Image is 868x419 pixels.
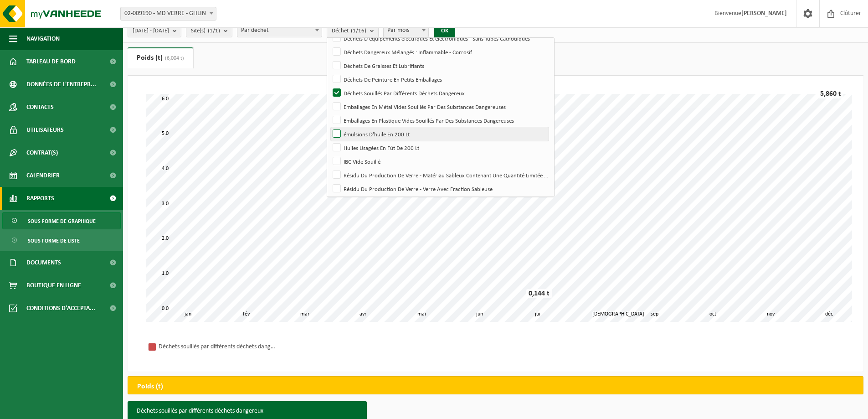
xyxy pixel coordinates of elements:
[383,24,429,37] span: Par mois
[128,24,181,37] button: [DATE] - [DATE]
[26,96,54,119] span: Contacts
[331,168,549,182] label: Résidu Du Production De Verre - Matériau Sableux Contenant Une Quantité Limitée De Verre
[331,141,549,155] label: Huiles Usagées En Fût De 200 Lt
[351,28,366,34] count: (1/16)
[434,24,455,38] button: OK
[741,10,787,17] strong: [PERSON_NAME]
[526,289,552,298] div: 0,144 t
[331,127,549,141] label: émulsions D'huile En 200 Lt
[208,28,220,34] count: (1/1)
[26,274,81,297] span: Boutique en ligne
[331,45,549,59] label: Déchets Dangereux Mélangés : Inflammable - Corrosif
[26,27,60,50] span: Navigation
[331,86,549,100] label: Déchets Souillés Par Différents Déchets Dangereux
[237,24,322,37] span: Par déchet
[26,164,60,187] span: Calendrier
[128,377,172,397] h2: Poids (t)
[2,232,121,249] a: Sous forme de liste
[28,232,80,249] span: Sous forme de liste
[818,89,843,98] div: 5,860 t
[26,141,58,164] span: Contrat(s)
[26,297,95,320] span: Conditions d'accepta...
[186,24,232,37] button: Site(s)(1/1)
[327,24,379,37] button: Déchet(1/16)
[191,24,220,38] span: Site(s)
[120,7,216,21] span: 02-009190 - MD VERRE - GHLIN
[121,7,216,20] span: 02-009190 - MD VERRE - GHLIN
[26,251,61,274] span: Documents
[331,72,549,86] label: Déchets De Peinture En Petits Emballages
[128,47,193,68] a: Poids (t)
[26,73,96,96] span: Données de l'entrepr...
[331,59,549,72] label: Déchets De Graisses Et Lubrifiants
[331,182,549,196] label: Résidu Du Production De Verre - Verre Avec Fraction Sableuse
[384,24,428,37] span: Par mois
[26,50,76,73] span: Tableau de bord
[133,24,169,38] span: [DATE] - [DATE]
[331,155,549,168] label: IBC Vide Souillé
[159,341,277,352] div: Déchets souillés par différents déchets dangereux
[237,24,322,37] span: Par déchet
[331,100,549,114] label: Emballages En Métal Vides Souillés Par Des Substances Dangereuses
[163,56,184,61] span: (6,004 t)
[2,212,121,229] a: Sous forme de graphique
[331,31,549,45] label: Déchets D'équipements électriques Et électroniques - Sans Tubes Cathodiques
[331,114,549,127] label: Emballages En Plastique Vides Souillés Par Des Substances Dangereuses
[26,187,54,210] span: Rapports
[332,24,366,38] span: Déchet
[331,196,549,209] label: Solvants Non Halogénés - à Haut Pouvoir Calorifique En Fût 200L
[26,119,64,141] span: Utilisateurs
[28,212,96,230] span: Sous forme de graphique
